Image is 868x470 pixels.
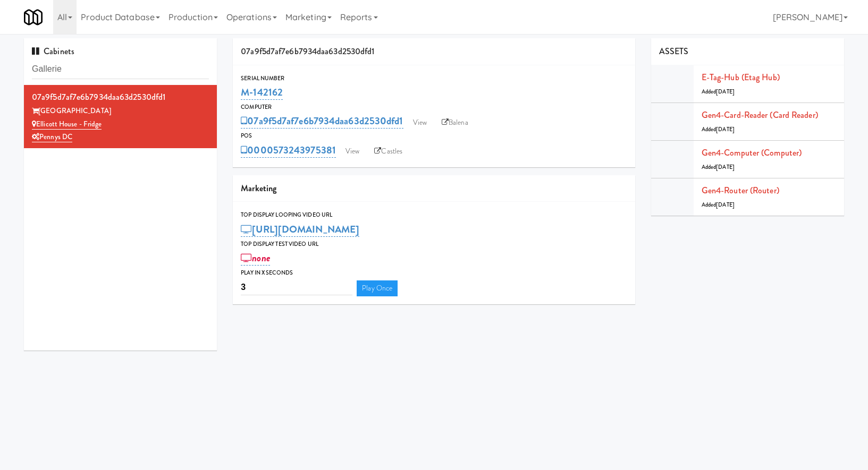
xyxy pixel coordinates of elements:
[241,131,627,141] div: POS
[241,268,627,278] div: Play in X seconds
[32,89,209,105] div: 07a9f5d7af7e6b7934daa63d2530dfd1
[436,115,474,131] a: Balena
[241,143,336,158] a: 0000573243975381
[702,147,802,159] a: Gen4-computer (Computer)
[716,125,735,133] span: [DATE]
[241,114,403,129] a: 07a9f5d7af7e6b7934daa63d2530dfd1
[716,163,735,171] span: [DATE]
[32,59,209,79] input: Search cabinets
[24,8,43,27] img: Micromart
[408,115,432,131] a: View
[702,88,735,96] span: Added
[702,201,735,209] span: Added
[241,222,359,237] a: [URL][DOMAIN_NAME]
[241,210,627,220] div: Top Display Looping Video Url
[32,105,209,118] div: [GEOGRAPHIC_DATA]
[32,119,102,130] a: Ellicott House - Fridge
[241,73,627,84] div: Serial Number
[241,85,283,100] a: M-142162
[241,239,627,250] div: Top Display Test Video Url
[241,251,270,266] a: none
[702,109,818,121] a: Gen4-card-reader (Card Reader)
[702,184,779,196] a: Gen4-router (Router)
[32,132,72,142] a: Pennys DC
[233,38,635,65] div: 07a9f5d7af7e6b7934daa63d2530dfd1
[702,163,735,171] span: Added
[702,71,780,83] a: E-tag-hub (Etag Hub)
[340,143,365,159] a: View
[32,45,74,57] span: Cabinets
[24,85,217,148] li: 07a9f5d7af7e6b7934daa63d2530dfd1[GEOGRAPHIC_DATA] Ellicott House - FridgePennys DC
[241,102,627,113] div: Computer
[369,143,408,159] a: Castles
[716,201,735,209] span: [DATE]
[702,125,735,133] span: Added
[357,280,398,296] a: Play Once
[659,45,689,57] span: ASSETS
[716,88,735,96] span: [DATE]
[241,182,276,194] span: Marketing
